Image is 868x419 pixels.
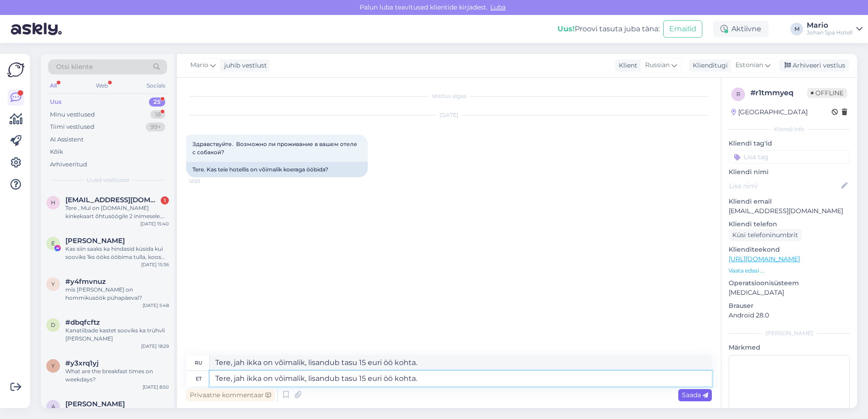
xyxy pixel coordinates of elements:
span: Elis Tunder [65,237,125,245]
div: Aktiivne [713,21,769,37]
div: 25 [149,97,165,107]
span: A [51,403,55,410]
p: Android 28.0 [729,311,850,320]
div: # r1tmmyeq [750,88,807,98]
span: y [51,281,55,287]
span: r [736,91,740,97]
div: Kas siin saaks ka hindasid küsida kui sooviks 1ks ööks ööbima tulla, koos hommikusöögiga? :) [65,245,169,261]
span: #y3xrq1yj [65,359,99,367]
div: mis [PERSON_NAME] on hommikusöök pühapäeval? [65,286,169,302]
div: et [196,371,202,386]
p: Vaata edasi ... [729,267,850,275]
span: d [51,322,55,328]
span: Luba [488,3,508,11]
textarea: Tere, jah ikka on võimalik, lisandub tasu 15 euri öö kohta. [210,371,712,386]
a: [URL][DOMAIN_NAME] [729,255,800,263]
p: Brauser [729,301,850,311]
span: Mario [190,60,208,70]
div: Johan Spa Hotell [807,29,853,36]
div: Kõik [50,147,63,156]
p: Kliendi tag'id [729,139,850,148]
div: Web [94,80,110,92]
div: [DATE] 15:36 [141,261,169,268]
span: Здравствуйте. Возможно ли проживание в вашем отеле с собакой? [192,141,359,156]
div: Klient [615,61,637,70]
input: Lisa nimi [729,181,839,191]
div: Küsi telefoninumbrit [729,229,802,241]
div: Arhiveeritud [50,160,87,169]
span: 12:03 [189,178,223,185]
div: Socials [145,80,167,92]
div: Kliendi info [729,125,850,133]
div: Proovi tasuta juba täna: [557,24,660,34]
div: [DATE] 8:50 [143,384,169,390]
span: y [51,362,55,369]
div: Privaatne kommentaar [186,389,275,401]
p: Kliendi email [729,197,850,206]
textarea: Tere, jah ikka on võimalik, lisandub tasu 15 euri öö kohta. [210,355,712,370]
div: Arhiveeri vestlus [779,59,849,72]
p: Klienditeekond [729,245,850,254]
span: Saada [682,391,708,399]
div: Minu vestlused [50,110,95,119]
p: Kliendi telefon [729,219,850,229]
div: [DATE] 5:48 [143,302,169,309]
p: [MEDICAL_DATA] [729,288,850,297]
div: AI Assistent [50,135,84,144]
div: Uus [50,97,62,107]
p: Kliendi nimi [729,167,850,177]
p: [EMAIL_ADDRESS][DOMAIN_NAME] [729,206,850,216]
div: [PERSON_NAME] [729,329,850,337]
input: Lisa tag [729,150,850,164]
div: Vestlus algas [186,92,712,100]
div: Kanatiibade kastet sooviks ka trühvli [PERSON_NAME] [65,326,169,343]
div: [GEOGRAPHIC_DATA] [731,107,808,117]
div: Tiimi vestlused [50,122,94,132]
p: Operatsioonisüsteem [729,278,850,288]
span: #y4fmvnuz [65,278,106,286]
span: E [51,240,55,247]
button: Emailid [663,20,702,38]
a: MarioJohan Spa Hotell [807,22,863,36]
p: Märkmed [729,343,850,352]
span: Andrus Rako [65,400,125,408]
div: juhib vestlust [221,61,267,70]
div: Tere , Mul on [DOMAIN_NAME] kinkekaart õhtusöögile 2 inimesele. Kas oleks võimalik broneerida lau... [65,204,169,220]
div: 1 [161,196,169,205]
span: Russian [645,60,670,70]
div: [DATE] 18:29 [141,343,169,350]
div: What are the breakfast times on weekdays? [65,367,169,384]
span: Offline [807,88,847,98]
div: All [48,80,59,92]
span: h [51,199,55,206]
div: 18 [150,110,165,119]
b: Uus! [557,24,575,33]
div: ru [195,355,202,370]
span: #dbqfcftz [65,318,100,326]
div: M [790,23,803,35]
span: hannusanneli@gmail.com [65,196,160,204]
span: Uued vestlused [87,176,129,184]
div: [DATE] [186,111,712,119]
div: 99+ [146,122,165,132]
div: Mario [807,22,853,29]
div: Klienditugi [689,61,728,70]
div: [DATE] 15:40 [140,220,169,227]
img: Askly Logo [7,61,25,78]
span: Estonian [735,60,763,70]
span: Otsi kliente [56,62,93,72]
div: Tere. Kas teie hotellis on võimalik koeraga ööbida? [186,162,368,177]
